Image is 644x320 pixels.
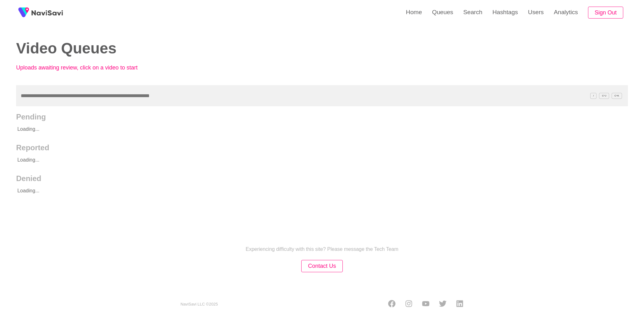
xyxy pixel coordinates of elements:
h2: Denied [16,174,628,183]
p: Loading... [16,183,567,199]
h2: Reported [16,143,628,152]
img: fireSpot [16,5,31,20]
a: LinkedIn [456,300,464,309]
small: NaviSavi LLC © 2025 [180,302,218,307]
button: Sign Out [588,7,623,19]
a: Instagram [405,300,413,309]
p: Loading... [16,121,567,137]
img: fireSpot [31,9,63,16]
span: / [590,93,597,99]
span: C^K [612,93,622,99]
p: Uploads awaiting review, click on a video to start [16,64,154,71]
h2: Pending [16,113,628,121]
a: Youtube [422,300,430,309]
p: Loading... [16,152,567,168]
span: C^J [599,93,609,99]
h2: Video Queues [16,40,313,57]
p: Experiencing difficulty with this site? Please message the Tech Team [246,246,398,252]
a: Facebook [388,300,396,309]
button: Contact Us [301,260,342,272]
a: Contact Us [301,263,342,269]
a: Twitter [439,300,447,309]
